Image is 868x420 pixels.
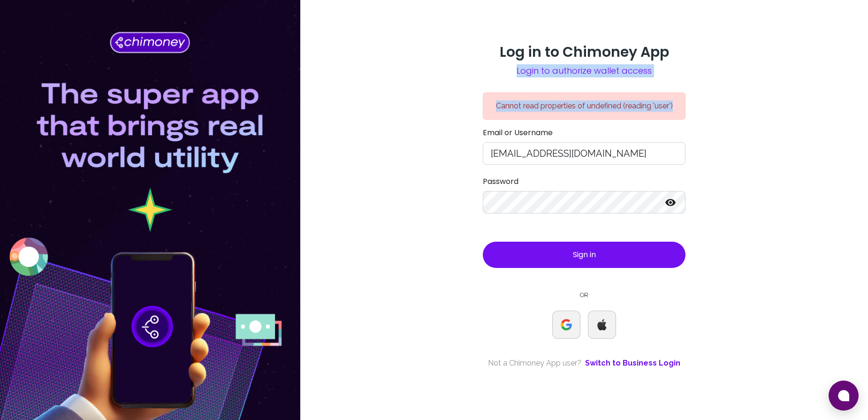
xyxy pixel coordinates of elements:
button: Google [552,311,580,339]
label: Password [483,176,685,187]
img: Google [561,319,572,330]
label: Email or Username [483,127,685,138]
button: Sign in [483,242,685,268]
span: Not a Chimoney App user? [488,358,581,369]
small: OR [483,290,685,299]
div: Cannot read properties of undefined (reading 'user') [483,92,685,120]
span: Login to authorize wallet access [483,64,685,77]
h3: Log in to Chimoney App [483,44,685,61]
button: Apple [588,311,616,339]
span: Sign in [573,249,596,260]
a: Switch to Business Login [585,358,680,369]
img: Apple [596,319,608,330]
button: Open chat window [829,381,859,411]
